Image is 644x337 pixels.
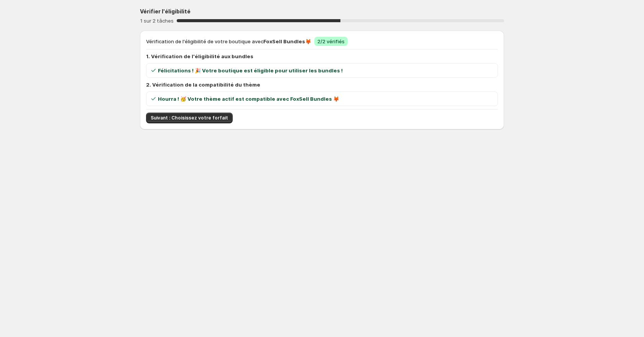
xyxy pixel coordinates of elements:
span: Félicitations ! 🎉 Votre boutique est éligible pour utiliser les bundles ! [158,67,343,74]
span: 2/2 vérifiés [317,38,345,44]
span: FoxSell Bundles [263,38,305,44]
span: Suivant : Choisissez votre forfait [151,115,228,121]
span: 1 sur 2 tâches [140,18,174,24]
span: Vérification de l'éligibilité de votre boutique avec 🦊 [146,38,311,45]
span: 2. Vérification de la compatibilité du thème [146,81,498,88]
span: 1. Vérification de l'éligibilité aux bundles [146,52,498,60]
h3: Vérifier l'éligibilité [140,8,191,15]
span: Hourra ! 🥳 Votre thème actif est compatible avec FoxSell Bundles 🦊 [158,95,339,103]
button: Suivant : Choisissez votre forfait [146,113,233,123]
